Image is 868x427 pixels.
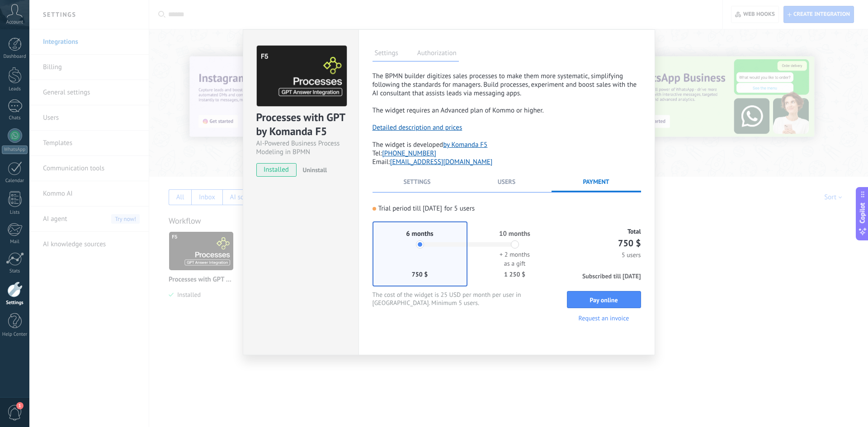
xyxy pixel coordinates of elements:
[2,268,28,274] div: Stats
[2,300,28,306] div: Settings
[2,239,28,245] div: Mail
[590,297,618,303] span: Pay online
[2,210,28,216] div: Lists
[299,163,327,177] button: Uninstall
[403,178,430,186] span: Settings
[415,48,459,61] label: Authorization
[618,237,641,249] span: 750 $
[256,139,345,156] div: AI-Powered Business Process Modeling in BPMN
[504,270,525,278] span: 1 250 $
[500,250,530,267] span: + 2 months as a gift
[443,141,487,149] a: by Komanda F5
[567,291,641,308] button: Pay online
[2,54,28,60] div: Dashboard
[567,310,641,327] div: Request an invoice
[6,19,23,25] span: Account
[373,149,493,166] span: Tel:
[373,123,462,132] a: Detailed description and prices
[373,48,401,61] label: Settings
[582,272,641,280] span: Subscribed till [DATE]
[373,141,493,166] span: The widget is developed
[373,158,493,166] span: Email:
[378,204,442,213] div: Trial period till [DATE]
[257,163,297,177] span: installed
[2,115,28,121] div: Chats
[382,149,436,158] a: [PHONE_NUMBER]
[444,204,475,213] div: for 5 users
[2,86,28,92] div: Leads
[498,178,515,186] span: Users
[627,227,641,235] span: Total
[373,72,641,115] p: The BPMN builder digitizes sales processes to make them more systematic, simplifying following th...
[257,46,347,107] img: logo_main.png
[390,158,493,166] a: [EMAIL_ADDRESS][DOMAIN_NAME]
[412,270,428,278] span: 750 $
[622,251,641,259] span: 5 users
[499,230,530,238] span: 10 months
[373,291,521,307] span: The cost of the widget is 25 USD per month per user in [GEOGRAPHIC_DATA]. Minimum 5 users.
[256,110,345,139] div: Processes with GPT by Komanda F5
[858,202,867,223] span: Copilot
[302,166,327,174] span: Uninstall
[2,332,28,338] div: Help Center
[406,230,433,238] span: 6 months
[2,178,28,184] div: Calendar
[2,145,28,154] div: WhatsApp
[583,178,609,186] span: Payment
[16,402,24,409] span: 1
